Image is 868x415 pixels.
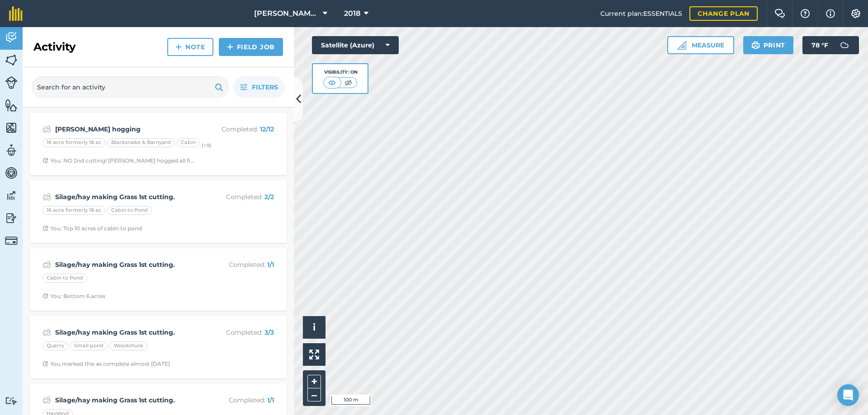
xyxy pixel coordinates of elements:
img: A question mark icon [800,9,811,18]
img: svg+xml;base64,PHN2ZyB4bWxucz0iaHR0cDovL3d3dy53My5vcmcvMjAwMC9zdmciIHdpZHRoPSIxNCIgaGVpZ2h0PSIyNC... [227,42,233,52]
img: svg+xml;base64,PHN2ZyB4bWxucz0iaHR0cDovL3d3dy53My5vcmcvMjAwMC9zdmciIHdpZHRoPSI1NiIgaGVpZ2h0PSI2MC... [5,98,18,112]
div: You: Top 10 acres of cabin to pond [42,225,142,232]
img: svg+xml;base64,PD94bWwgdmVyc2lvbj0iMS4wIiBlbmNvZGluZz0idXRmLTgiPz4KPCEtLSBHZW5lcmF0b3I6IEFkb2JlIE... [5,396,18,405]
span: 78 ° F [811,36,828,54]
strong: 1 / 1 [267,261,274,269]
strong: 3 / 3 [264,328,274,336]
img: svg+xml;base64,PD94bWwgdmVyc2lvbj0iMS4wIiBlbmNvZGluZz0idXRmLTgiPz4KPCEtLSBHZW5lcmF0b3I6IEFkb2JlIE... [5,211,18,225]
a: Change plan [689,6,758,21]
div: Cabin [177,138,200,147]
p: Completed : [202,260,274,270]
div: Blacksnake & Barnyard [107,138,175,147]
img: svg+xml;base64,PD94bWwgdmVyc2lvbj0iMS4wIiBlbmNvZGluZz0idXRmLTgiPz4KPCEtLSBHZW5lcmF0b3I6IEFkb2JlIE... [835,36,854,54]
img: Clock with arrow pointing clockwise [42,158,48,163]
img: svg+xml;base64,PD94bWwgdmVyc2lvbj0iMS4wIiBlbmNvZGluZz0idXRmLTgiPz4KPCEtLSBHZW5lcmF0b3I6IEFkb2JlIE... [5,189,18,202]
img: svg+xml;base64,PD94bWwgdmVyc2lvbj0iMS4wIiBlbmNvZGluZz0idXRmLTgiPz4KPCEtLSBHZW5lcmF0b3I6IEFkb2JlIE... [42,259,51,270]
a: Silage/hay making Grass 1st cutting.Completed: 2/216 acre formerly 18 acCabin to PondClock with a... [35,186,281,238]
div: You: Bottom 6 acres [42,293,105,300]
button: i [303,316,325,339]
img: svg+xml;base64,PHN2ZyB4bWxucz0iaHR0cDovL3d3dy53My5vcmcvMjAwMC9zdmciIHdpZHRoPSI1NiIgaGVpZ2h0PSI2MC... [5,121,18,135]
img: svg+xml;base64,PD94bWwgdmVyc2lvbj0iMS4wIiBlbmNvZGluZz0idXRmLTgiPz4KPCEtLSBHZW5lcmF0b3I6IEFkb2JlIE... [5,166,18,180]
div: Cabin to Pond [42,274,87,283]
img: svg+xml;base64,PD94bWwgdmVyc2lvbj0iMS4wIiBlbmNvZGluZz0idXRmLTgiPz4KPCEtLSBHZW5lcmF0b3I6IEFkb2JlIE... [42,191,51,202]
strong: 2 / 2 [264,193,274,201]
img: svg+xml;base64,PD94bWwgdmVyc2lvbj0iMS4wIiBlbmNvZGluZz0idXRmLTgiPz4KPCEtLSBHZW5lcmF0b3I6IEFkb2JlIE... [42,395,51,406]
img: Ruler icon [677,41,686,50]
img: svg+xml;base64,PHN2ZyB4bWxucz0iaHR0cDovL3d3dy53My5vcmcvMjAwMC9zdmciIHdpZHRoPSI1MCIgaGVpZ2h0PSI0MC... [326,78,338,87]
strong: Silage/hay making Grass 1st cutting. [55,327,198,337]
div: Small pond [70,341,108,350]
img: Four arrows, one pointing top left, one top right, one bottom right and the last bottom left [309,350,319,359]
img: svg+xml;base64,PHN2ZyB4bWxucz0iaHR0cDovL3d3dy53My5vcmcvMjAwMC9zdmciIHdpZHRoPSI1NiIgaGVpZ2h0PSI2MC... [5,53,18,67]
input: Search for an activity [32,76,229,98]
strong: 1 / 1 [267,396,274,404]
div: You: NO 2nd cutting! [PERSON_NAME] hogged all fi... [42,157,194,164]
a: [PERSON_NAME] hoggingCompleted: 12/1216 acre formerly 18 acBlacksnake & BarnyardCabin(+9)Clock wi... [35,118,281,170]
h2: Activity [33,40,75,54]
img: svg+xml;base64,PD94bWwgdmVyc2lvbj0iMS4wIiBlbmNvZGluZz0idXRmLTgiPz4KPCEtLSBHZW5lcmF0b3I6IEFkb2JlIE... [5,234,18,247]
img: fieldmargin Logo [9,6,23,21]
img: svg+xml;base64,PD94bWwgdmVyc2lvbj0iMS4wIiBlbmNvZGluZz0idXRmLTgiPz4KPCEtLSBHZW5lcmF0b3I6IEFkb2JlIE... [5,144,18,157]
img: svg+xml;base64,PD94bWwgdmVyc2lvbj0iMS4wIiBlbmNvZGluZz0idXRmLTgiPz4KPCEtLSBHZW5lcmF0b3I6IEFkb2JlIE... [42,327,51,338]
div: Visibility: On [323,69,358,76]
strong: Silage/hay making Grass 1st cutting. [55,395,198,405]
span: Current plan : ESSENTIALS [600,9,682,19]
a: Field Job [219,38,283,56]
div: 16 acre formerly 18 ac [42,206,105,215]
img: svg+xml;base64,PD94bWwgdmVyc2lvbj0iMS4wIiBlbmNvZGluZz0idXRmLTgiPz4KPCEtLSBHZW5lcmF0b3I6IEFkb2JlIE... [5,76,18,89]
img: svg+xml;base64,PHN2ZyB4bWxucz0iaHR0cDovL3d3dy53My5vcmcvMjAwMC9zdmciIHdpZHRoPSI1MCIgaGVpZ2h0PSI0MC... [343,78,354,87]
a: Note [167,38,213,56]
span: Filters [252,82,278,92]
img: svg+xml;base64,PHN2ZyB4bWxucz0iaHR0cDovL3d3dy53My5vcmcvMjAwMC9zdmciIHdpZHRoPSIxNCIgaGVpZ2h0PSIyNC... [175,42,182,52]
small: (+ 9 ) [202,142,212,149]
img: svg+xml;base64,PD94bWwgdmVyc2lvbj0iMS4wIiBlbmNvZGluZz0idXRmLTgiPz4KPCEtLSBHZW5lcmF0b3I6IEFkb2JlIE... [5,31,18,44]
span: i [313,322,316,333]
p: Completed : [202,192,274,202]
strong: Silage/hay making Grass 1st cutting. [55,260,198,270]
img: svg+xml;base64,PD94bWwgdmVyc2lvbj0iMS4wIiBlbmNvZGluZz0idXRmLTgiPz4KPCEtLSBHZW5lcmF0b3I6IEFkb2JlIE... [42,124,51,135]
button: Print [743,36,794,54]
div: Open Intercom Messenger [837,384,859,406]
button: – [307,388,321,401]
p: Completed : [202,124,274,134]
img: svg+xml;base64,PHN2ZyB4bWxucz0iaHR0cDovL3d3dy53My5vcmcvMjAwMC9zdmciIHdpZHRoPSIxNyIgaGVpZ2h0PSIxNy... [826,8,835,19]
div: Woodchuck [109,341,147,350]
button: Satellite (Azure) [312,36,399,54]
div: Cabin to Pond [107,206,152,215]
img: svg+xml;base64,PHN2ZyB4bWxucz0iaHR0cDovL3d3dy53My5vcmcvMjAwMC9zdmciIHdpZHRoPSIxOSIgaGVpZ2h0PSIyNC... [751,40,760,51]
button: + [307,375,321,388]
img: svg+xml;base64,PHN2ZyB4bWxucz0iaHR0cDovL3d3dy53My5vcmcvMjAwMC9zdmciIHdpZHRoPSIxOSIgaGVpZ2h0PSIyNC... [215,82,223,93]
img: A cog icon [850,9,861,18]
img: Clock with arrow pointing clockwise [42,361,48,367]
button: Measure [667,36,734,54]
img: Clock with arrow pointing clockwise [42,225,48,231]
p: Completed : [202,327,274,337]
button: 78 °F [802,36,859,54]
img: Clock with arrow pointing clockwise [42,293,48,299]
button: Filters [233,76,285,98]
span: [PERSON_NAME][GEOGRAPHIC_DATA][PERSON_NAME] [254,8,319,19]
strong: Silage/hay making Grass 1st cutting. [55,192,198,202]
img: Two speech bubbles overlapping with the left bubble in the forefront [774,9,785,18]
span: 2018 [344,8,360,19]
div: Quarry [42,341,68,350]
a: Silage/hay making Grass 1st cutting.Completed: 1/1Cabin to PondClock with arrow pointing clockwis... [35,254,281,305]
strong: 12 / 12 [260,125,274,133]
strong: [PERSON_NAME] hogging [55,124,198,134]
p: Completed : [202,395,274,405]
a: Silage/hay making Grass 1st cutting.Completed: 3/3QuarrySmall pondWoodchuckClock with arrow point... [35,322,281,373]
div: You marked this as complete almost [DATE] [42,360,170,368]
div: 16 acre formerly 18 ac [42,138,105,147]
